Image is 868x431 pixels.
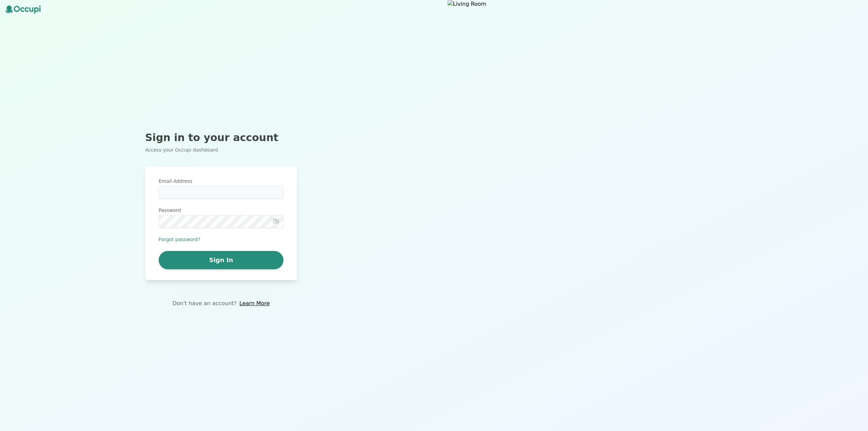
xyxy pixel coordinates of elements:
[239,299,270,308] a: Learn More
[159,251,283,269] button: Sign In
[159,207,283,214] label: Password
[159,236,200,243] button: Forgot password?
[159,178,283,184] label: Email Address
[145,146,297,153] p: Access your Occupi dashboard
[172,299,237,308] p: Don't have an account?
[145,132,297,144] h2: Sign in to your account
